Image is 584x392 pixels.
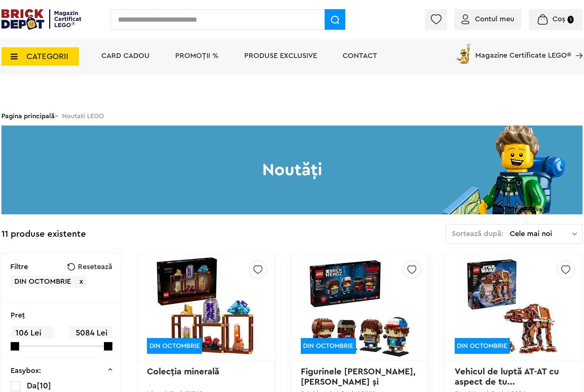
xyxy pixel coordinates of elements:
[78,263,112,271] span: Resetează
[11,312,25,319] p: Preţ
[455,367,562,386] a: Vehicul de luptă AT-AT cu aspect de tu...
[101,52,149,59] a: Card Cadou
[69,326,112,340] span: 5084 Lei
[571,42,583,50] a: Magazine Certificate LEGO®
[1,113,55,119] a: Pagina principală
[27,382,37,390] span: Da
[14,278,71,285] span: DIN OCTOMBRIE
[79,278,83,285] span: x
[1,224,86,245] div: 11 produse existente
[510,230,572,237] span: Cele mai noi
[244,52,317,59] a: Produse exclusive
[37,382,51,390] span: [10]
[11,367,41,374] p: Easybox:
[1,126,583,214] h1: Noutăți
[155,256,257,359] img: Colecţia minerală
[26,52,68,61] span: CATEGORII
[475,15,514,23] span: Contul meu
[552,15,565,23] span: Coș
[301,338,356,354] div: DIN OCTOMBRIE
[308,256,411,359] img: Figurinele Mike, Dustin, Lucas și Will
[147,367,219,376] a: Colecţia minerală
[567,16,574,23] small: 1
[452,230,504,237] span: Sortează după:
[1,106,583,126] div: > Noutati LEGO
[10,263,28,271] p: Filtre
[147,338,202,354] div: DIN OCTOMBRIE
[475,42,571,59] span: Magazine Certificate LEGO®
[175,52,219,59] a: PROMOȚII %
[461,15,514,23] a: Contul meu
[343,52,377,59] a: Contact
[462,256,565,359] img: Vehicul de luptă AT-AT cu aspect de turtă dulce
[11,326,53,340] span: 106 Lei
[455,338,510,354] div: DIN OCTOMBRIE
